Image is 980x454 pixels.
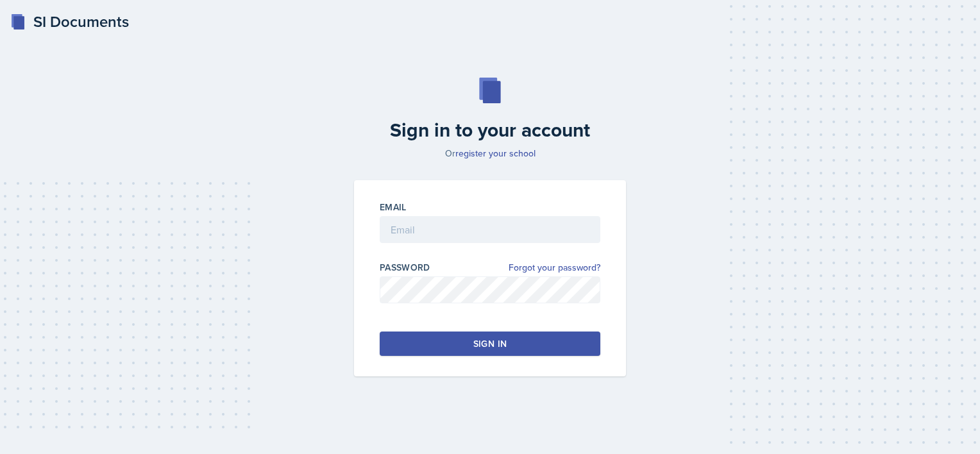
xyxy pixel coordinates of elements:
p: Or [346,147,634,160]
label: Password [380,261,430,274]
label: Email [380,201,407,214]
input: Email [380,216,600,243]
button: Sign in [380,332,600,356]
a: register your school [455,147,536,160]
a: Forgot your password? [509,261,600,274]
a: SI Documents [10,10,129,33]
div: Sign in [473,337,507,350]
h2: Sign in to your account [346,119,634,142]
